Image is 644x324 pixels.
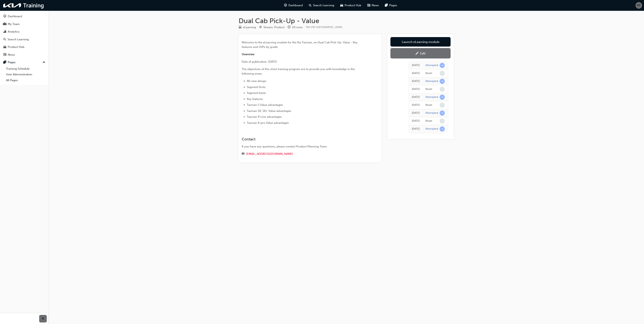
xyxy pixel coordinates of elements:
[345,3,361,8] span: Product Hub
[440,95,445,100] span: learningRecordVerb_ATTEMPT-icon
[42,316,44,321] span: prev-icon
[242,152,365,156] div: Email
[8,22,20,26] div: My Team
[288,25,303,30] div: Duration
[247,91,266,95] span: Segment bests
[2,51,47,58] a: News
[440,103,445,108] span: learningRecordVerb_NONE-icon
[425,64,438,67] div: Attempted
[242,152,245,156] span: email-icon
[3,45,6,49] span: car-icon
[367,3,370,8] span: news-icon
[382,2,400,9] a: pages-iconPages
[3,38,6,41] span: search-icon
[440,79,445,84] span: learningRecordVerb_ATTEMPT-icon
[415,52,419,56] span: pencil-icon
[637,3,641,8] span: MF
[247,109,291,113] span: Tasman SX, SX+ Value advantages
[412,71,420,76] div: Mon Sep 15 2025 13:18:10 GMT+1000 (Australian Eastern Standard Time)
[242,53,255,56] span: Overview
[390,48,451,58] a: Edit
[313,3,334,8] span: Search Learning
[412,87,420,91] div: Sat Sep 13 2025 09:11:14 GMT+1000 (Australian Eastern Standard Time)
[635,2,642,9] button: MF
[247,103,283,107] span: Tasman S Value advantages
[247,97,263,101] span: Key features
[389,3,397,8] span: Pages
[306,2,337,9] a: search-iconSearch Learning
[412,111,420,115] div: Fri Sep 12 2025 18:51:47 GMT+1000 (Australian Eastern Standard Time)
[3,61,6,64] span: pages-icon
[242,67,356,75] span: The objectives of this short training program are to provide you with knowledge in the following ...
[425,95,438,99] div: Attempted
[3,53,6,57] span: news-icon
[3,15,6,18] span: guage-icon
[412,103,420,107] div: Fri Sep 12 2025 18:52:42 GMT+1000 (Australian Eastern Standard Time)
[412,127,420,131] div: Fri Sep 12 2025 14:37:10 GMT+1000 (Australian Eastern Standard Time)
[247,79,266,83] span: All-new design
[3,30,6,33] span: chart-icon
[412,119,420,123] div: Fri Sep 12 2025 18:51:45 GMT+1000 (Australian Eastern Standard Time)
[440,63,445,68] span: learningRecordVerb_ATTEMPT-icon
[8,37,29,42] div: Search Learning
[372,3,379,8] span: News
[247,121,289,125] span: Tasman X-pro Value advantages
[292,25,303,30] div: 20 mins
[8,60,16,65] div: Pages
[440,111,445,116] span: learningRecordVerb_ATTEMPT-icon
[440,71,445,76] span: learningRecordVerb_NONE-icon
[259,26,262,29] span: target-icon
[425,119,432,123] div: Reset
[425,127,438,131] div: Attempted
[242,60,277,63] span: Date of publication: [DATE]
[5,66,47,72] a: Training Schedule
[2,28,47,35] a: Analytics
[420,51,426,55] div: Edit
[247,115,282,118] span: Tasman X-Line advantages
[2,59,47,66] button: Pages
[288,26,290,29] span: clock-icon
[242,144,365,149] div: If you have any questions, please contact Product Planning Team.
[425,103,432,107] div: Reset
[425,87,432,91] div: Reset
[246,152,293,156] a: [EMAIL_ADDRESS][DOMAIN_NAME]
[247,85,266,89] span: Segment firsts
[239,17,454,25] h1: Dual Cab Pick-Up - Value
[440,87,445,92] span: learningRecordVerb_NONE-icon
[8,53,15,57] div: News
[2,36,47,43] a: Search Learning
[364,2,382,9] a: news-iconNews
[239,26,241,29] span: learningResourceType_ELEARNING-icon
[8,30,19,34] div: Analytics
[239,25,256,30] div: Type
[5,77,47,83] a: All Pages
[2,2,45,9] img: kia-training
[259,25,285,30] div: Stream
[2,12,47,59] button: DashboardMy TeamAnalyticsSearch LearningProduct HubNews
[425,111,438,115] div: Attempted
[3,23,6,26] span: people-icon
[243,25,256,30] div: eLearning
[340,3,343,8] span: car-icon
[2,44,47,51] a: Product Hub
[412,79,420,83] div: Sat Sep 13 2025 09:11:15 GMT+1000 (Australian Eastern Standard Time)
[8,14,22,19] div: Dashboard
[43,60,45,65] span: up-icon
[281,2,306,9] a: guage-iconDashboard
[337,2,364,9] a: car-iconProduct Hub
[440,118,445,124] span: learningRecordVerb_NONE-icon
[385,3,388,8] span: pages-icon
[412,95,420,99] div: Fri Sep 12 2025 18:52:46 GMT+1000 (Australian Eastern Standard Time)
[8,45,24,49] div: Product Hub
[390,37,451,47] a: Launch eLearning module
[242,41,358,49] span: Welcome to the eLearning module for the Kia Tasman, on Dual Cab Pick-Up: Value - Key features and...
[440,126,445,132] span: learningRecordVerb_ATTEMPT-icon
[5,72,47,77] a: User Administration
[242,137,365,141] h3: Contact
[284,3,287,8] span: guage-icon
[309,3,311,8] span: search-icon
[2,21,47,28] a: My Team
[288,3,303,8] span: Dashboard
